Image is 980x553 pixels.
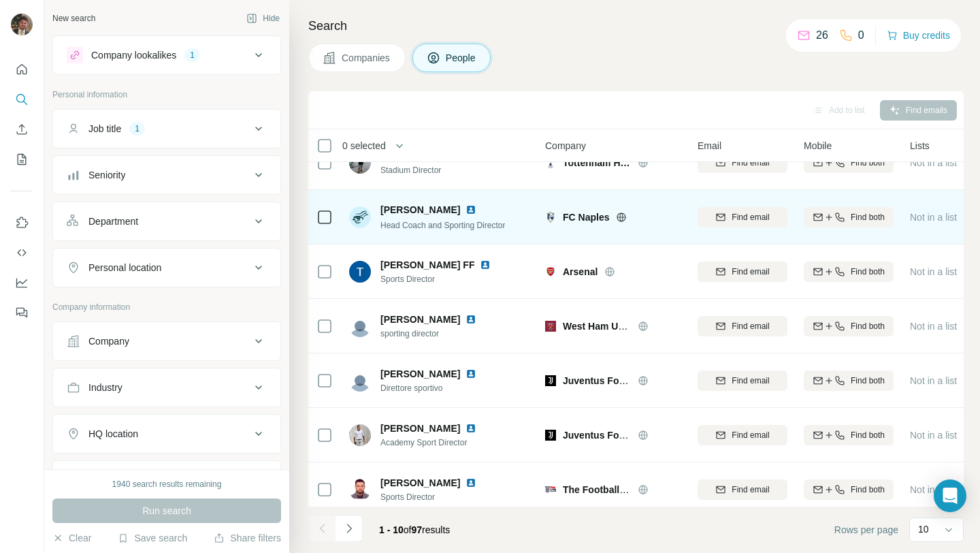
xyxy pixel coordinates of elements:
[336,515,363,542] button: Navigate to next page
[804,425,894,445] button: Find both
[11,210,33,235] button: Use Surfe on LinkedIn
[349,370,371,392] img: Avatar
[563,321,704,332] span: West Ham United Football Club
[214,531,281,545] button: Share filters
[804,139,832,153] span: Mobile
[545,321,556,332] img: Logo of West Ham United Football Club
[804,153,894,173] button: Find both
[545,139,586,153] span: Company
[545,157,556,168] img: Logo of Tottenham Hotspur
[11,240,33,265] button: Use Surfe API
[851,429,885,441] span: Find both
[732,157,769,169] span: Find email
[112,478,222,490] div: 1940 search results remaining
[918,522,929,536] p: 10
[732,266,769,278] span: Find email
[851,375,885,387] span: Find both
[53,325,280,358] button: Company
[563,484,676,495] span: The Football Association
[563,375,668,386] span: Juventus Football Club
[380,437,493,449] span: Academy Sport Director
[732,211,769,223] span: Find email
[349,424,371,446] img: Avatar
[342,139,386,153] span: 0 selected
[698,370,787,391] button: Find email
[465,204,476,215] img: LinkedIn logo
[11,57,33,82] button: Quick start
[349,479,371,501] img: Avatar
[380,221,505,230] span: Head Coach and Sporting Director
[91,48,176,62] div: Company lookalikes
[563,430,668,441] span: Juventus Football Club
[804,370,894,391] button: Find both
[379,524,450,535] span: results
[88,122,121,136] div: Job title
[910,430,957,441] span: Not in a list
[380,476,460,490] span: [PERSON_NAME]
[53,39,280,72] button: Company lookalikes1
[88,334,129,348] div: Company
[446,51,477,65] span: People
[88,381,122,394] div: Industry
[804,262,894,282] button: Find both
[851,211,885,223] span: Find both
[804,316,894,336] button: Find both
[184,49,200,61] div: 1
[11,300,33,325] button: Feedback
[380,328,493,340] span: sporting director
[698,479,787,500] button: Find email
[11,147,33,172] button: My lists
[52,12,95,25] div: New search
[563,156,631,170] span: Tottenham Hotspur
[910,139,930,153] span: Lists
[380,313,460,326] span: [PERSON_NAME]
[53,417,280,450] button: HQ location
[349,315,371,337] img: Avatar
[851,266,885,278] span: Find both
[237,8,289,29] button: Hide
[858,27,864,44] p: 0
[732,484,769,496] span: Find email
[887,26,950,45] button: Buy credits
[349,206,371,228] img: Avatar
[118,531,187,545] button: Save search
[910,266,957,277] span: Not in a list
[380,422,460,435] span: [PERSON_NAME]
[380,382,493,394] span: Direttore sportivo
[465,368,476,379] img: LinkedIn logo
[88,427,138,441] div: HQ location
[934,479,966,512] div: Open Intercom Messenger
[11,270,33,295] button: Dashboard
[465,423,476,434] img: LinkedIn logo
[910,157,957,168] span: Not in a list
[53,159,280,191] button: Seniority
[804,207,894,227] button: Find both
[465,477,476,488] img: LinkedIn logo
[732,320,769,332] span: Find email
[53,464,280,496] button: Annual revenue ($)
[910,321,957,332] span: Not in a list
[563,265,598,279] span: Arsenal
[698,425,787,445] button: Find email
[52,89,281,101] p: Personal information
[52,531,91,545] button: Clear
[698,139,721,153] span: Email
[11,14,33,35] img: Avatar
[52,301,281,313] p: Company information
[308,16,964,35] h4: Search
[404,524,412,535] span: of
[851,484,885,496] span: Find both
[379,524,404,535] span: 1 - 10
[380,203,460,217] span: [PERSON_NAME]
[465,314,476,325] img: LinkedIn logo
[11,87,33,112] button: Search
[380,273,507,285] span: Sports Director
[732,429,769,441] span: Find email
[480,259,491,270] img: LinkedIn logo
[563,210,609,224] span: FC Naples
[53,112,280,145] button: Job title1
[698,262,787,282] button: Find email
[53,251,280,284] button: Personal location
[349,152,371,174] img: Avatar
[910,484,957,495] span: Not in a list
